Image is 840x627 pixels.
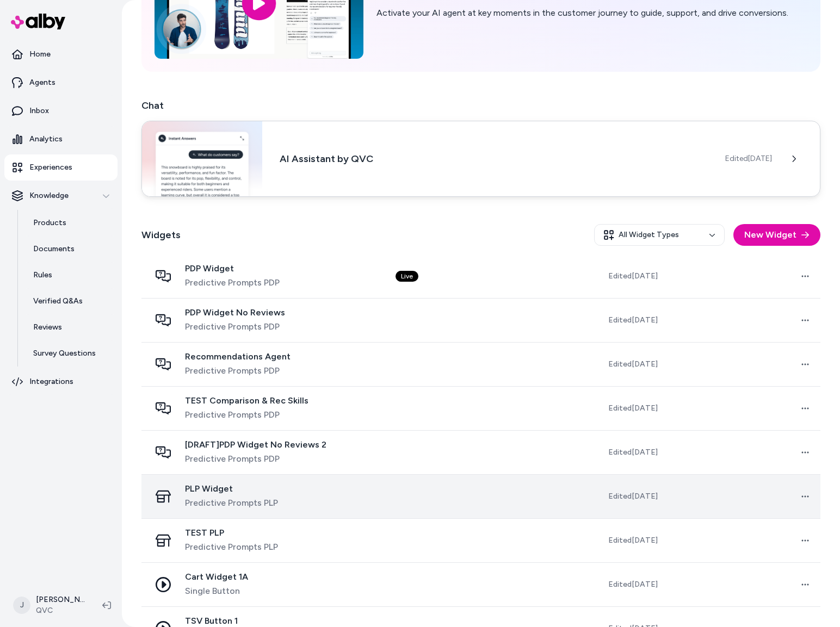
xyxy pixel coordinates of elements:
[33,296,83,307] p: Verified Q&As
[33,348,96,359] p: Survey Questions
[185,527,278,538] span: TEST PLP
[608,535,658,546] span: Edited [DATE]
[4,183,118,209] button: Knowledge
[141,227,181,243] h2: Widgets
[22,340,118,367] a: Survey Questions
[4,126,118,152] a: Analytics
[36,594,85,605] p: [PERSON_NAME]
[185,496,278,510] span: Predictive Prompts PLP
[608,315,658,326] span: Edited [DATE]
[13,597,30,614] span: J
[608,491,658,502] span: Edited [DATE]
[608,579,658,590] span: Edited [DATE]
[7,588,94,623] button: J[PERSON_NAME]QVC
[280,151,708,166] h3: AI Assistant by QVC
[4,41,118,67] a: Home
[733,224,820,246] button: New Widget
[185,483,278,494] span: PLP Widget
[608,403,658,414] span: Edited [DATE]
[608,271,658,282] span: Edited [DATE]
[29,190,69,201] p: Knowledge
[185,572,248,582] span: Cart Widget 1A
[22,210,118,236] a: Products
[185,395,308,406] span: TEST Comparison & Rec Skills
[29,162,72,173] p: Experiences
[594,224,725,246] button: All Widget Types
[22,262,118,288] a: Rules
[185,585,248,598] span: Single Button
[376,7,788,20] p: Activate your AI agent at key moments in the customer journey to guide, support, and drive conver...
[185,307,285,318] span: PDP Widget No Reviews
[141,98,820,113] h2: Chat
[185,439,326,450] span: [DRAFT]PDP Widget No Reviews 2
[4,70,118,96] a: Agents
[36,605,85,616] span: QVC
[4,369,118,395] a: Integrations
[396,271,418,282] div: Live
[22,288,118,314] a: Verified Q&As
[185,616,240,626] span: TSV Button 1
[725,153,772,164] span: Edited [DATE]
[185,364,291,377] span: Predictive Prompts PDP
[185,263,280,274] span: PDP Widget
[185,452,326,465] span: Predictive Prompts PDP
[33,270,52,281] p: Rules
[22,236,118,262] a: Documents
[29,105,49,116] p: Inbox
[185,276,280,289] span: Predictive Prompts PDP
[33,244,75,254] p: Documents
[29,77,55,88] p: Agents
[185,408,308,421] span: Predictive Prompts PDP
[33,218,66,228] p: Products
[141,122,820,198] a: Chat widgetAI Assistant by QVCEdited[DATE]
[29,134,63,145] p: Analytics
[608,447,658,458] span: Edited [DATE]
[11,14,65,29] img: alby Logo
[33,322,62,333] p: Reviews
[4,98,118,124] a: Inbox
[185,541,278,554] span: Predictive Prompts PLP
[185,351,291,362] span: Recommendations Agent
[185,320,285,333] span: Predictive Prompts PDP
[29,49,51,60] p: Home
[608,359,658,370] span: Edited [DATE]
[22,314,118,340] a: Reviews
[4,154,118,181] a: Experiences
[29,376,73,387] p: Integrations
[142,121,262,196] img: Chat widget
